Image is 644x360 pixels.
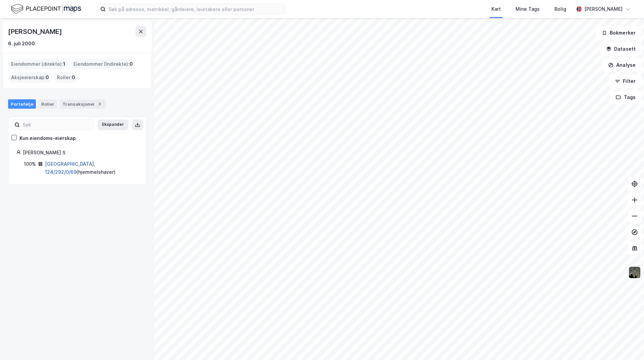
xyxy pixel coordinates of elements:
[491,5,501,13] div: Kart
[23,149,138,157] div: [PERSON_NAME] S
[72,73,75,82] span: 0
[8,72,52,83] div: Aksjeeierskap :
[8,59,68,69] div: Eiendommer (direkte) :
[60,99,106,109] div: Transaksjoner
[24,160,36,168] div: 100%
[20,120,93,130] input: Søk
[596,26,641,40] button: Bokmerker
[71,59,136,69] div: Eiendommer (Indirekte) :
[600,42,641,56] button: Datasett
[8,26,63,37] div: [PERSON_NAME]
[96,101,103,107] div: 3
[8,99,36,109] div: Portefølje
[45,161,95,175] a: [GEOGRAPHIC_DATA], 124/292/0/69
[19,134,76,142] div: Kun eiendoms-eierskap
[554,5,566,13] div: Bolig
[610,91,641,104] button: Tags
[610,328,644,360] iframe: Chat Widget
[609,74,641,88] button: Filter
[63,60,65,68] span: 1
[106,4,285,14] input: Søk på adresse, matrikkel, gårdeiere, leietakere eller personer
[129,60,133,68] span: 0
[98,119,128,130] button: Ekspander
[602,58,641,72] button: Analyse
[39,99,57,109] div: Roller
[46,73,49,82] span: 0
[45,160,138,176] div: ( hjemmelshaver )
[628,266,641,279] img: 9k=
[11,3,81,15] img: logo.f888ab2527a4732fd821a326f86c7f29.svg
[610,328,644,360] div: Kontrollprogram for chat
[516,5,540,13] div: Mine Tags
[8,40,35,48] div: 6. juli 2000
[584,5,623,13] div: [PERSON_NAME]
[54,72,78,83] div: Roller :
